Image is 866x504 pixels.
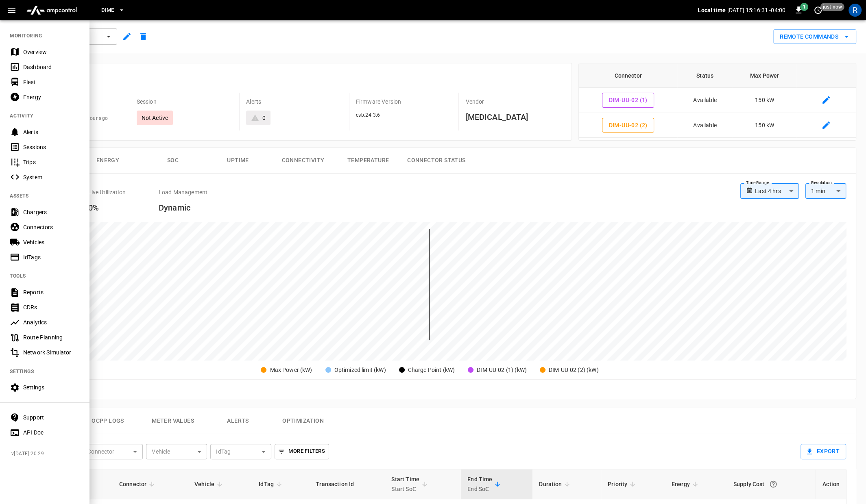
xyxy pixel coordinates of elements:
img: ampcontrol.io logo [23,2,80,18]
div: Dashboard [23,63,80,71]
div: Vehicles [23,238,80,246]
span: Dime [101,6,114,15]
div: System [23,173,80,181]
div: CDRs [23,303,80,311]
div: Sessions [23,143,80,151]
div: Network Simulator [23,348,80,356]
div: Reports [23,288,80,296]
div: Fleet [23,78,80,86]
div: Support [23,413,80,421]
div: IdTags [23,253,80,261]
div: Analytics [23,318,80,326]
p: [DATE] 15:16:31 -04:00 [727,6,785,14]
div: Energy [23,93,80,101]
div: Settings [23,383,80,391]
div: Overview [23,48,80,56]
div: Connectors [23,223,80,231]
span: just now [820,3,844,11]
div: API Doc [23,428,80,437]
div: Alerts [23,128,80,136]
div: Chargers [23,208,80,216]
div: Route Planning [23,333,80,341]
p: Local time [698,6,726,14]
span: 1 [800,3,808,11]
div: profile-icon [849,4,862,17]
span: v [DATE] 20:29 [11,450,83,458]
button: set refresh interval [811,4,825,17]
div: Trips [23,158,80,166]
